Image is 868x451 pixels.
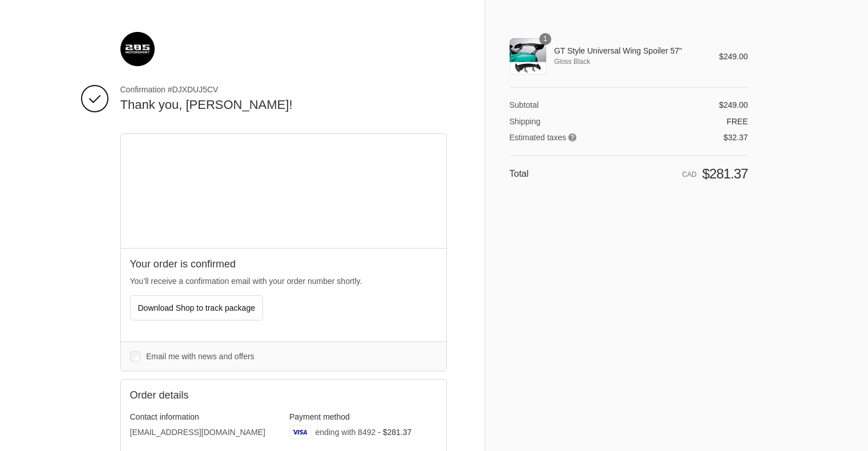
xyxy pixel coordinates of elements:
p: You’ll receive a confirmation email with your order number shortly. [130,275,437,287]
h2: Thank you, [PERSON_NAME]! [120,97,447,113]
button: Download Shop to track package [130,295,263,320]
span: Gloss Black [554,56,703,67]
span: Download Shop to track package [138,303,255,312]
bdo: [EMAIL_ADDRESS][DOMAIN_NAME] [130,428,265,437]
span: CAD [682,170,696,178]
div: Google map displaying pin point of shipping address: Hepworth, Ontario [121,134,446,248]
iframe: Google map displaying pin point of shipping address: Hepworth, Ontario [121,134,447,248]
span: Total [510,169,529,178]
span: $249.00 [719,100,748,109]
span: - $281.37 [378,428,411,437]
span: 1 [539,33,551,45]
span: Free [726,117,748,126]
span: $32.37 [724,133,748,142]
img: GT Style Universal Wing Spoiler 57'' - Gloss Black [510,38,546,75]
span: $281.37 [702,166,748,181]
h3: Payment method [289,412,437,422]
span: Email me with news and offers [146,352,255,361]
span: GT Style Universal Wing Spoiler 57'' [554,46,703,56]
span: $249.00 [719,52,748,61]
img: 285 Motorsport [120,32,155,66]
h2: Order details [130,389,284,402]
th: Subtotal [510,100,620,110]
h3: Contact information [130,412,278,422]
th: Estimated taxes [510,127,620,143]
span: Confirmation #DJXDUJ5CV [120,84,447,95]
span: Shipping [510,117,541,126]
h2: Your order is confirmed [130,258,437,271]
span: ending with 8492 [315,428,376,437]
